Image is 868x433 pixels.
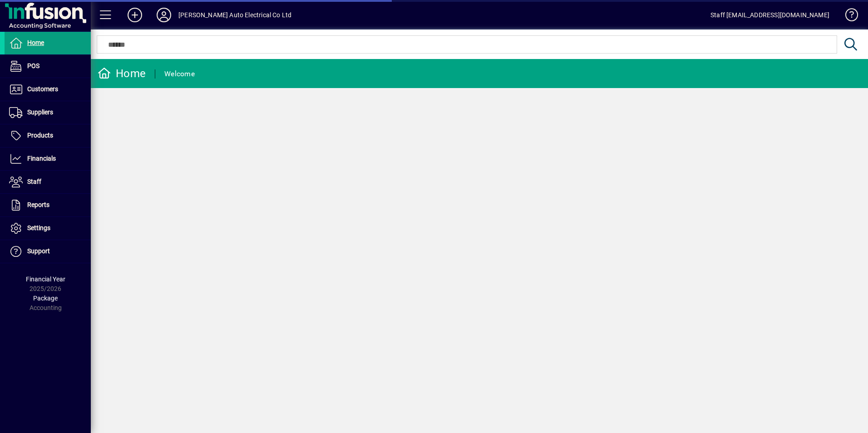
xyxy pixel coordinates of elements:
[710,8,829,22] div: Staff [EMAIL_ADDRESS][DOMAIN_NAME]
[5,240,91,263] a: Support
[27,178,41,185] span: Staff
[5,55,91,78] a: POS
[149,7,178,23] button: Profile
[27,108,53,116] span: Suppliers
[27,224,50,231] span: Settings
[5,217,91,240] a: Settings
[838,2,857,31] a: Knowledge Base
[27,85,58,93] span: Customers
[27,201,49,208] span: Reports
[27,247,50,255] span: Support
[5,194,91,216] a: Reports
[26,276,65,283] span: Financial Year
[164,67,195,81] div: Welcome
[27,62,39,69] span: POS
[5,171,91,193] a: Staff
[5,124,91,147] a: Products
[120,7,149,23] button: Add
[27,39,44,46] span: Home
[33,295,58,302] span: Package
[5,148,91,170] a: Financials
[178,8,291,22] div: [PERSON_NAME] Auto Electrical Co Ltd
[27,132,53,139] span: Products
[27,155,56,162] span: Financials
[98,66,146,81] div: Home
[5,78,91,101] a: Customers
[5,101,91,124] a: Suppliers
